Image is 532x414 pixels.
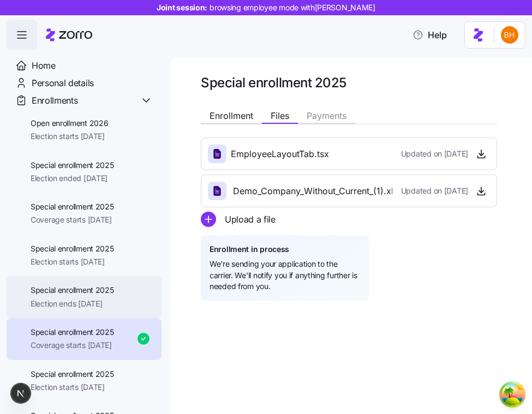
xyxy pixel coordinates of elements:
[231,147,329,161] span: EmployeeLayoutTab.tsx
[404,24,456,46] button: Help
[201,212,216,227] svg: add icon
[31,214,114,225] span: Coverage starts [DATE]
[201,74,497,91] h1: Special enrollment 2025
[31,285,114,296] span: Special enrollment 2025
[157,2,375,13] span: Joint session:
[233,184,403,198] span: Demo_Company_Without_Current_(1).xlsx
[31,382,114,393] span: Election starts [DATE]
[32,59,56,73] span: Home
[32,94,77,107] span: Enrollments
[210,244,289,254] h1: Enrollment in process
[31,340,114,351] span: Coverage starts [DATE]
[31,243,114,254] span: Special enrollment 2025
[307,111,346,120] span: Payments
[225,213,276,226] span: Upload a file
[401,148,468,159] span: Updated on [DATE]
[31,298,114,309] span: Election ends [DATE]
[271,111,289,120] span: Files
[413,28,447,41] span: Help
[210,2,375,13] span: browsing employee mode with [PERSON_NAME]
[32,76,94,90] span: Personal details
[401,185,468,196] span: Updated on [DATE]
[501,26,518,44] img: 4c75172146ef2474b9d2df7702cc87ce
[31,256,114,267] span: Election starts [DATE]
[31,369,114,380] span: Special enrollment 2025
[31,118,108,129] span: Open enrollment 2026
[31,327,114,338] span: Special enrollment 2025
[31,201,114,212] span: Special enrollment 2025
[210,111,253,120] span: Enrollment
[501,383,523,405] button: Open Tanstack query devtools
[31,173,114,184] span: Election ended [DATE]
[31,160,114,171] span: Special enrollment 2025
[31,131,108,142] span: Election starts [DATE]
[210,259,361,292] span: We're sending your application to the carrier. We'll notify you if anything further is needed fro...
